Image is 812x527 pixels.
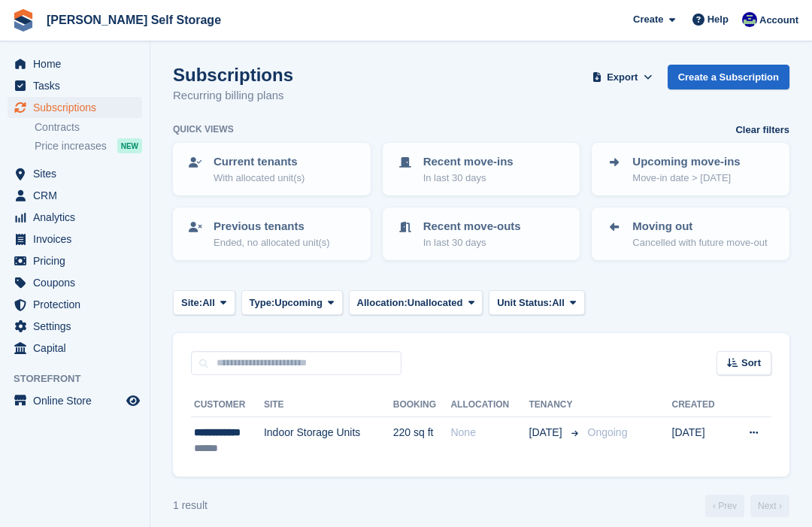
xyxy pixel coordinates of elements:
[668,65,789,89] a: Create a Subscription
[33,97,123,118] span: Subscriptions
[8,272,142,293] a: menu
[173,65,293,85] h1: Subscriptions
[8,163,142,184] a: menu
[274,295,323,310] span: Upcoming
[8,207,142,228] a: menu
[8,316,142,337] a: menu
[264,393,393,417] th: Site
[741,356,761,371] span: Sort
[33,207,123,228] span: Analytics
[349,290,483,315] button: Allocation: Unallocated
[607,70,638,85] span: Export
[117,138,142,153] div: NEW
[552,295,565,310] span: All
[672,417,729,465] td: [DATE]
[33,294,123,315] span: Protection
[8,185,142,206] a: menu
[35,120,142,135] a: Contracts
[173,498,208,513] div: 1 result
[497,295,552,310] span: Unit Status:
[35,139,107,153] span: Price increases
[8,250,142,271] a: menu
[241,290,343,315] button: Type: Upcoming
[33,229,123,250] span: Invoices
[632,218,767,235] p: Moving out
[8,53,142,74] a: menu
[181,295,202,310] span: Site:
[202,295,215,310] span: All
[8,338,142,359] a: menu
[384,209,579,259] a: Recent move-outs In last 30 days
[357,295,408,310] span: Allocation:
[33,338,123,359] span: Capital
[41,8,227,32] a: [PERSON_NAME] Self Storage
[8,97,142,118] a: menu
[264,417,393,465] td: Indoor Storage Units
[33,53,123,74] span: Home
[529,425,565,441] span: [DATE]
[33,75,123,96] span: Tasks
[750,495,789,517] a: Next
[33,272,123,293] span: Coupons
[588,426,628,438] span: Ongoing
[489,290,584,315] button: Unit Status: All
[173,123,234,136] h6: Quick views
[632,153,740,171] p: Upcoming move-ins
[423,153,514,171] p: Recent move-ins
[214,218,330,235] p: Previous tenants
[214,171,304,186] p: With allocated unit(s)
[423,218,521,235] p: Recent move-outs
[173,87,293,104] p: Recurring billing plans
[589,65,656,89] button: Export
[633,12,663,27] span: Create
[735,123,789,138] a: Clear filters
[124,392,142,410] a: Preview store
[742,12,757,27] img: Justin Farthing
[393,417,451,465] td: 220 sq ft
[174,209,369,259] a: Previous tenants Ended, no allocated unit(s)
[672,393,729,417] th: Created
[408,295,463,310] span: Unallocated
[33,185,123,206] span: CRM
[702,495,792,517] nav: Page
[33,250,123,271] span: Pricing
[384,144,579,194] a: Recent move-ins In last 30 days
[8,390,142,411] a: menu
[173,290,235,315] button: Site: All
[423,235,521,250] p: In last 30 days
[705,495,744,517] a: Previous
[759,13,798,28] span: Account
[33,390,123,411] span: Online Store
[8,229,142,250] a: menu
[8,294,142,315] a: menu
[35,138,142,154] a: Price increases NEW
[632,235,767,250] p: Cancelled with future move-out
[450,425,529,441] div: None
[250,295,275,310] span: Type:
[632,171,740,186] p: Move-in date > [DATE]
[14,371,150,386] span: Storefront
[593,209,788,259] a: Moving out Cancelled with future move-out
[33,163,123,184] span: Sites
[423,171,514,186] p: In last 30 days
[393,393,451,417] th: Booking
[529,393,582,417] th: Tenancy
[707,12,729,27] span: Help
[12,9,35,32] img: stora-icon-8386f47178a22dfd0bd8f6a31ec36ba5ce8667c1dd55bd0f319d3a0aa187defe.svg
[8,75,142,96] a: menu
[191,393,264,417] th: Customer
[214,235,330,250] p: Ended, no allocated unit(s)
[174,144,369,194] a: Current tenants With allocated unit(s)
[450,393,529,417] th: Allocation
[214,153,304,171] p: Current tenants
[33,316,123,337] span: Settings
[593,144,788,194] a: Upcoming move-ins Move-in date > [DATE]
